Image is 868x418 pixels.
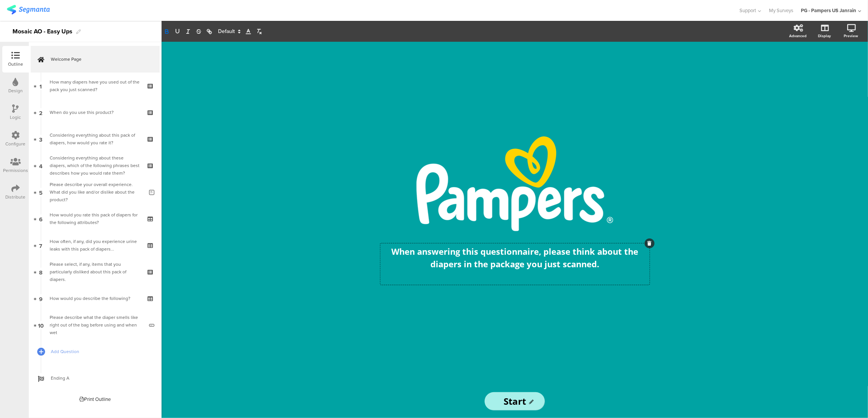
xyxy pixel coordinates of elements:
div: Display [818,33,831,39]
strong: When answering this questionnaire, please think about the diapers in the package you just scanned. [391,246,640,270]
div: PG - Pampers US Janrain [801,7,856,14]
div: How many diapers have you used out of the pack you just scanned? [50,78,140,93]
div: When do you use this product? [50,109,140,116]
span: Support [740,7,757,14]
a: 9 How would you describe the following? [31,285,160,312]
div: How often, if any, did you experience urine leaks with this pack of diapers... [50,238,140,253]
div: Configure [6,140,26,147]
span: 1 [40,82,42,90]
a: 6 How would you rate this pack of diapers for the following attributes? [31,205,160,232]
span: Add Question [51,348,148,355]
div: Logic [10,114,21,121]
a: 5 Please describe your overall experience. What did you like and/or dislike about the product? [31,179,160,205]
span: Welcome Page [51,55,148,63]
span: 10 [38,321,44,329]
div: Please describe what the diaper smells like right out of the bag before using and when wet [50,314,143,336]
div: Design [8,87,23,94]
a: Welcome Page [31,46,160,73]
input: Start [485,392,545,410]
a: 3 Considering everything about this pack of diapers, how would you rate it? [31,126,160,152]
span: 4 [39,161,42,170]
a: 2 When do you use this product? [31,99,160,126]
span: 7 [39,241,42,249]
a: 1 How many diapers have you used out of the pack you just scanned? [31,73,160,99]
div: Mosaic AO - Easy Ups [13,25,72,38]
div: Considering everything about these diapers, which of the following phrases best describes how you... [50,154,140,177]
div: How would you rate this pack of diapers for the following attributes? [50,211,140,226]
img: segmanta logo [7,5,50,14]
div: Please select, if any, items that you particularly disliked about this pack of diapers. [50,260,140,283]
div: Preview [844,33,858,39]
div: Permissions [3,167,28,174]
a: Ending A [31,365,160,391]
div: Please describe your overall experience. What did you like and/or dislike about the product? [50,181,143,203]
span: 5 [39,188,42,196]
span: 2 [39,108,42,117]
div: Print Outline [80,396,111,403]
a: 4 Considering everything about these diapers, which of the following phrases best describes how y... [31,152,160,179]
a: 10 Please describe what the diaper smells like right out of the bag before using and when wet [31,312,160,338]
div: Considering everything about this pack of diapers, how would you rate it? [50,131,140,147]
div: Advanced [789,33,807,39]
span: 9 [39,294,42,303]
div: Distribute [6,194,26,200]
a: 8 Please select, if any, items that you particularly disliked about this pack of diapers. [31,259,160,285]
span: 8 [39,268,42,276]
div: Outline [8,61,23,68]
a: 7 How often, if any, did you experience urine leaks with this pack of diapers... [31,232,160,259]
span: 6 [39,215,42,223]
span: Ending A [51,374,148,382]
div: How would you describe the following? [50,295,140,302]
span: 3 [39,135,42,143]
